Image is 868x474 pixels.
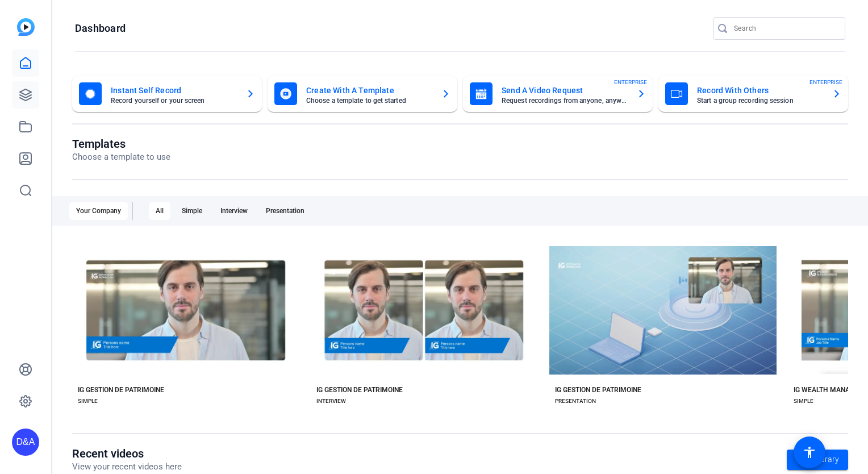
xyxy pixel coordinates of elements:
[614,78,647,86] span: ENTERPRISE
[12,429,39,456] div: D&A
[658,76,848,112] button: Record With OthersStart a group recording sessionENTERPRISE
[803,446,816,459] mat-icon: accessibility
[17,18,35,36] img: blue-gradient.svg
[72,460,182,473] p: View your recent videos here
[697,84,823,97] mat-card-title: Record With Others
[72,447,182,460] h1: Recent videos
[316,397,346,406] div: INTERVIEW
[175,202,209,220] div: Simple
[149,202,170,220] div: All
[268,76,457,112] button: Create With A TemplateChoose a template to get started
[111,97,237,104] mat-card-subtitle: Record yourself or your screen
[734,22,836,35] input: Search
[214,202,254,220] div: Interview
[111,84,237,97] mat-card-title: Instant Self Record
[316,385,403,394] div: IG GESTION DE PATRIMOINE
[78,385,164,394] div: IG GESTION DE PATRIMOINE
[787,450,848,470] a: Go to library
[72,76,262,112] button: Instant Self RecordRecord yourself or your screen
[794,397,813,406] div: SIMPLE
[259,202,311,220] div: Presentation
[555,385,641,394] div: IG GESTION DE PATRIMOINE
[809,78,842,86] span: ENTERPRISE
[463,76,653,112] button: Send A Video RequestRequest recordings from anyone, anywhereENTERPRISE
[306,97,432,104] mat-card-subtitle: Choose a template to get started
[697,97,823,104] mat-card-subtitle: Start a group recording session
[69,202,128,220] div: Your Company
[75,22,126,35] h1: Dashboard
[502,84,628,97] mat-card-title: Send A Video Request
[78,397,98,406] div: SIMPLE
[306,84,432,97] mat-card-title: Create With A Template
[72,151,170,164] p: Choose a template to use
[72,137,170,151] h1: Templates
[555,397,596,406] div: PRESENTATION
[502,97,628,104] mat-card-subtitle: Request recordings from anyone, anywhere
